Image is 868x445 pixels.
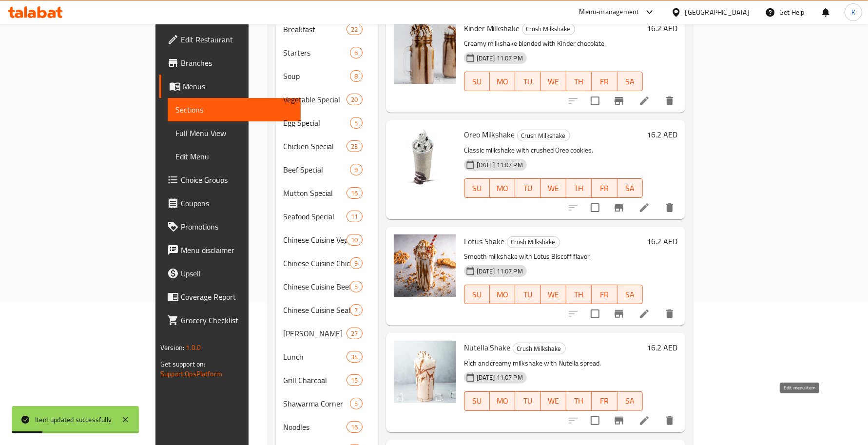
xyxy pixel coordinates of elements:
[464,251,643,263] p: Smooth milkshake with Lotus Biscoff flavor.
[284,328,347,339] span: [PERSON_NAME]
[159,51,300,75] a: Branches
[175,151,292,162] span: Edit Menu
[284,23,347,35] div: Breakfast
[570,288,588,302] span: TH
[284,281,350,292] span: Chinese Cuisine Beef
[394,234,456,297] img: Lotus Shake
[592,391,617,411] button: FR
[159,238,300,262] a: Menu disclaimer
[585,91,605,111] span: Select to update
[607,409,631,432] button: Branch-specific-item
[181,244,292,256] span: Menu disclaimer
[181,34,292,45] span: Edit Restaurant
[592,285,617,304] button: FR
[541,72,566,91] button: WE
[181,291,292,303] span: Coverage Report
[347,235,362,245] span: 10
[350,281,362,292] div: items
[647,341,677,354] h6: 16.2 AED
[276,228,378,252] div: Chinese Cuisine Vegtable10
[168,121,300,145] a: Full Menu View
[473,160,527,170] span: [DATE] 11:07 PM
[347,351,362,363] div: items
[347,94,362,105] div: items
[585,197,605,218] span: Select to update
[473,373,527,382] span: [DATE] 11:07 PM
[515,178,540,198] button: TU
[394,21,456,84] img: Kinder Milkshake
[350,398,362,409] div: items
[464,127,515,142] span: Oreo Milkshake
[596,394,613,408] span: FR
[181,174,292,186] span: Choice Groups
[494,288,511,302] span: MO
[276,64,378,88] div: Soup8
[607,89,631,113] button: Branch-specific-item
[347,189,362,198] span: 16
[350,118,362,128] span: 5
[617,72,643,91] button: SA
[347,376,362,385] span: 15
[347,329,362,338] span: 27
[284,140,347,152] span: Chicken Special
[347,212,362,221] span: 11
[507,236,560,248] div: Crush Milkshake
[160,341,184,354] span: Version:
[347,421,362,433] div: items
[519,288,537,302] span: TU
[468,181,486,195] span: SU
[566,285,592,304] button: TH
[276,158,378,181] div: Beef Special9
[545,181,562,195] span: WE
[541,285,566,304] button: WE
[513,343,565,354] span: Crush Milkshake
[284,398,350,409] div: Shawarma Corner
[284,94,347,105] div: Vegetable Special
[570,181,588,195] span: TH
[350,117,362,129] div: items
[851,7,855,18] span: K
[596,181,613,195] span: FR
[276,41,378,64] div: Starters6
[284,304,350,316] span: Chinese Cuisine Seafood
[490,391,515,411] button: MO
[168,98,300,121] a: Sections
[621,75,639,89] span: SA
[284,234,347,246] span: Chinese Cuisine Vegtable
[284,117,350,129] span: Egg Special
[513,343,566,354] div: Crush Milkshake
[181,221,292,232] span: Promotions
[515,72,540,91] button: TU
[464,72,490,91] button: SU
[647,21,677,35] h6: 16.2 AED
[464,178,490,198] button: SU
[276,88,378,111] div: Vegetable Special20
[350,47,362,58] div: items
[284,421,347,433] div: Noodles
[276,275,378,298] div: Chinese Cuisine Beef5
[159,309,300,332] a: Grocery Checklist
[494,181,511,195] span: MO
[347,187,362,199] div: items
[284,164,350,175] span: Beef Special
[515,285,540,304] button: TU
[545,288,562,302] span: WE
[566,72,592,91] button: TH
[284,351,347,363] span: Lunch
[350,165,362,174] span: 9
[347,211,362,222] div: items
[464,357,643,369] p: Rich and creamy milkshake with Nutella spread.
[159,168,300,192] a: Choice Groups
[284,374,347,386] span: Grill Charcoal
[579,6,639,18] div: Menu-management
[621,181,639,195] span: SA
[276,181,378,205] div: Mutton Special16
[284,257,350,269] span: Chinese Cuisine Chicken
[276,322,378,345] div: [PERSON_NAME]27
